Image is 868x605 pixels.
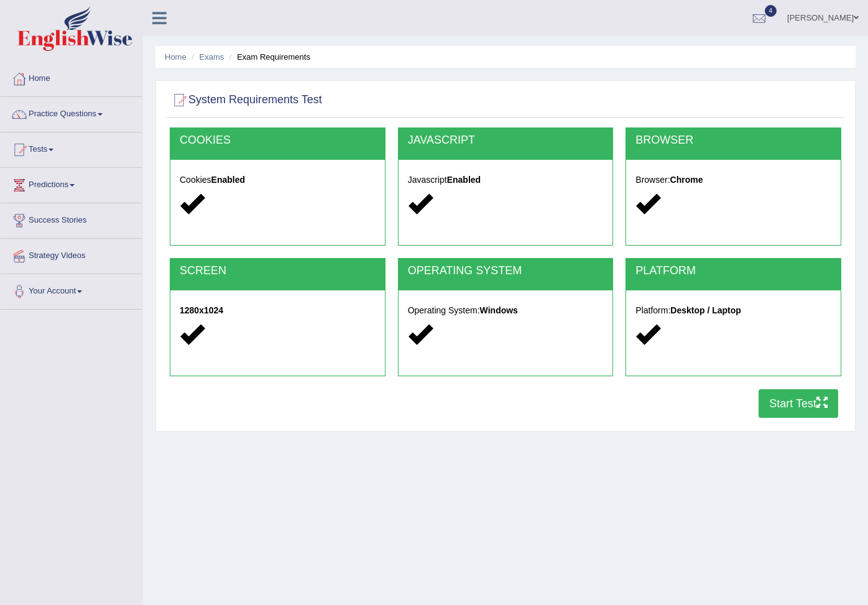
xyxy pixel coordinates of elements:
[670,305,741,315] strong: Desktop / Laptop
[408,134,604,147] h2: JAVASCRIPT
[1,97,142,128] a: Practice Questions
[180,175,376,185] h5: Cookies
[635,306,831,315] h5: Platform:
[1,274,142,305] a: Your Account
[180,305,223,315] strong: 1280x1024
[1,62,142,93] a: Home
[759,389,838,418] button: Start Test
[635,265,831,277] h2: PLATFORM
[480,305,518,315] strong: Windows
[765,5,777,17] span: 4
[447,175,481,185] strong: Enabled
[1,203,142,234] a: Success Stories
[211,175,245,185] strong: Enabled
[635,134,831,147] h2: BROWSER
[408,306,604,315] h5: Operating System:
[200,52,224,62] a: Exams
[408,175,604,185] h5: Javascript
[180,265,376,277] h2: SCREEN
[408,265,604,277] h2: OPERATING SYSTEM
[670,175,703,185] strong: Chrome
[180,134,376,147] h2: COOKIES
[1,239,142,270] a: Strategy Videos
[170,91,322,109] h2: System Requirements Test
[635,175,831,185] h5: Browser:
[165,52,187,62] a: Home
[1,168,142,199] a: Predictions
[226,51,310,63] li: Exam Requirements
[1,132,142,164] a: Tests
